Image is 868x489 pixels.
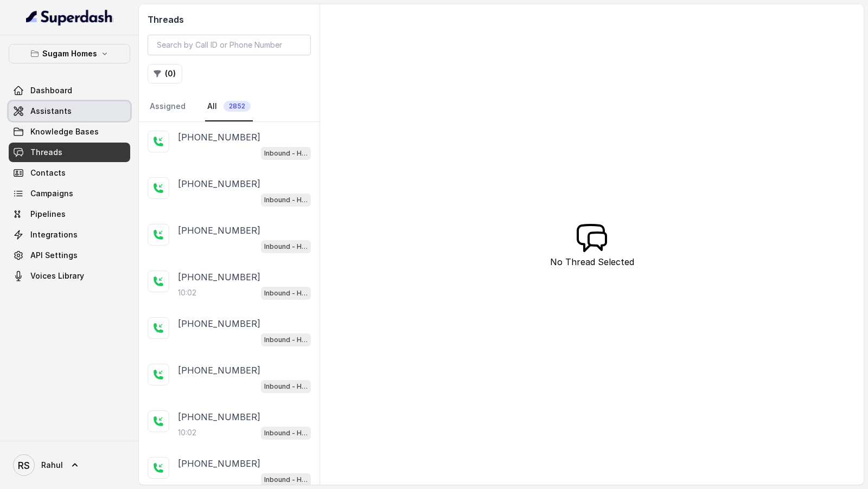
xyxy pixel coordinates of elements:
[178,287,196,298] p: 10:02
[178,427,196,438] p: 10:02
[9,450,130,480] a: Rahul
[178,317,260,330] p: [PHONE_NUMBER]
[178,224,260,237] p: [PHONE_NUMBER]
[148,92,188,121] a: Assigned
[30,271,84,281] span: Voices Library
[9,246,130,265] a: API Settings
[9,143,130,162] a: Threads
[42,47,97,60] p: Sugam Homes
[178,457,260,470] p: [PHONE_NUMBER]
[9,81,130,100] a: Dashboard
[9,266,130,286] a: Voices Library
[30,126,99,137] span: Knowledge Bases
[9,44,130,63] button: Sugam Homes
[9,163,130,183] a: Contacts
[30,147,62,158] span: Threads
[264,241,308,252] p: Inbound - Hinglish
[30,229,78,240] span: Integrations
[30,168,66,178] span: Contacts
[264,428,308,439] p: Inbound - Hinglish
[264,334,308,345] p: Inbound - Hinglish
[205,92,253,121] a: All2852
[264,288,308,299] p: Inbound - Hinglish
[9,184,130,203] a: Campaigns
[178,364,260,377] p: [PHONE_NUMBER]
[18,460,30,471] text: RS
[26,9,113,26] img: light.svg
[264,381,308,392] p: Inbound - Hinglish
[178,177,260,190] p: [PHONE_NUMBER]
[148,64,182,83] button: (0)
[178,271,260,284] p: [PHONE_NUMBER]
[41,460,63,471] span: Rahul
[264,474,308,485] p: Inbound - Hinglish
[550,255,634,268] p: No Thread Selected
[148,92,311,121] nav: Tabs
[264,148,308,159] p: Inbound - Hinglish
[9,101,130,121] a: Assistants
[178,131,260,144] p: [PHONE_NUMBER]
[264,195,308,205] p: Inbound - Hinglish
[178,410,260,423] p: [PHONE_NUMBER]
[148,13,311,26] h2: Threads
[9,204,130,224] a: Pipelines
[224,101,251,112] span: 2852
[148,35,311,55] input: Search by Call ID or Phone Number
[9,225,130,244] a: Integrations
[9,122,130,141] a: Knowledge Bases
[30,188,73,199] span: Campaigns
[30,106,72,117] span: Assistants
[30,85,72,96] span: Dashboard
[30,209,66,220] span: Pipelines
[30,250,78,261] span: API Settings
